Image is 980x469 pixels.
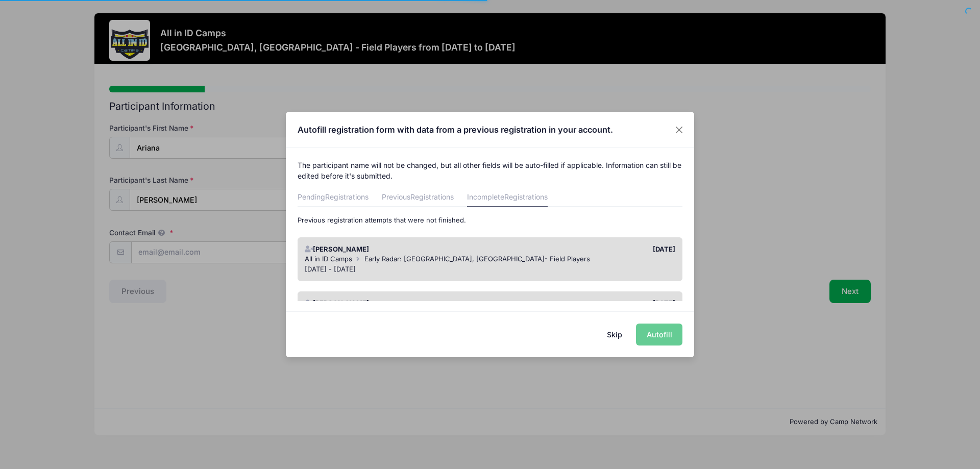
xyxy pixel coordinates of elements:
[490,244,680,255] div: [DATE]
[300,244,490,255] div: [PERSON_NAME]
[364,255,590,263] span: Early Radar: [GEOGRAPHIC_DATA], [GEOGRAPHIC_DATA]- Field Players
[670,120,689,139] button: Close
[300,299,490,309] div: [PERSON_NAME]
[305,255,352,263] span: All in ID Camps
[298,215,683,226] p: Previous registration attempts that were not finished.
[410,192,454,201] span: Registrations
[490,299,680,309] div: [DATE]
[325,192,369,201] span: Registrations
[298,160,683,181] p: The participant name will not be changed, but all other fields will be auto-filled if applicable....
[504,192,548,201] span: Registrations
[597,324,633,345] button: Skip
[298,189,369,207] a: Pending
[298,124,613,136] h4: Autofill registration form with data from a previous registration in your account.
[305,264,676,275] div: [DATE] - [DATE]
[382,189,454,207] a: Previous
[467,189,548,207] a: Incomplete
